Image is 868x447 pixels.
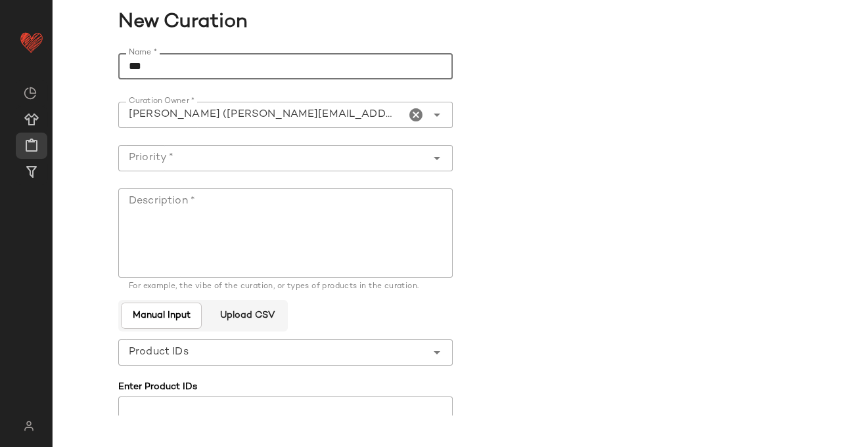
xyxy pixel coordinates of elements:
[132,310,191,321] span: Manual Input
[429,107,445,123] i: Open
[129,345,189,360] span: Product IDs
[118,380,453,394] div: Enter Product IDs
[429,150,445,166] i: Open
[16,421,41,431] img: svg%3e
[53,8,860,37] span: New Curation
[121,303,202,329] button: Manual Input
[24,87,37,100] img: svg%3e
[129,283,442,291] div: For example, the vibe of the curation, or types of products in the curation.
[18,29,45,55] img: heart_red.DM2ytmEG.svg
[208,303,285,329] button: Upload CSV
[219,310,274,321] span: Upload CSV
[408,107,424,123] i: Clear Curation Owner *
